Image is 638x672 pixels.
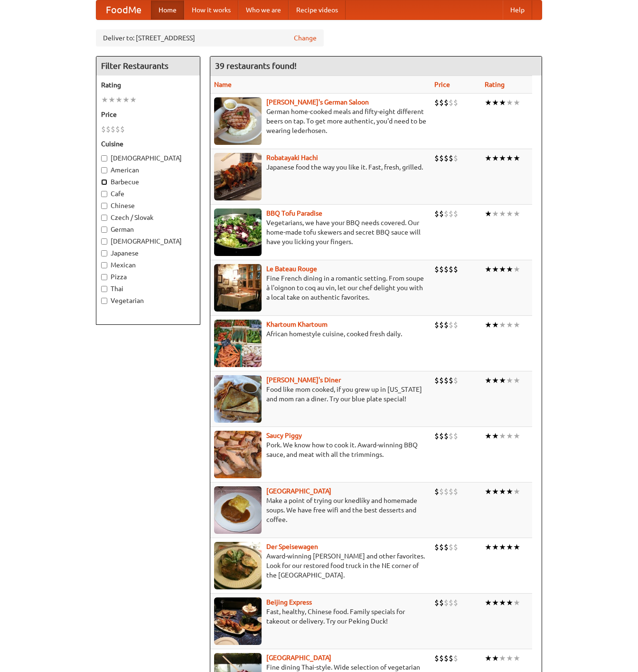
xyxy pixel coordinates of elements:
input: German [101,227,107,233]
li: ★ [485,486,492,497]
li: $ [106,124,111,134]
a: [PERSON_NAME]'s German Saloon [266,98,369,106]
li: ★ [485,542,492,552]
p: African homestyle cuisine, cooked fresh daily. [214,329,427,339]
li: $ [439,97,444,108]
label: Czech / Slovak [101,213,195,222]
li: ★ [513,653,520,663]
label: Cafe [101,189,195,199]
li: ★ [485,320,492,330]
li: $ [434,320,439,330]
input: Czech / Slovak [101,215,107,221]
label: German [101,225,195,234]
label: Vegetarian [101,296,195,305]
a: Name [214,81,232,88]
li: ★ [513,97,520,108]
li: $ [453,597,458,608]
label: Mexican [101,260,195,270]
a: BBQ Tofu Paradise [266,209,322,217]
a: Recipe videos [289,0,346,19]
p: Vegetarians, we have your BBQ needs covered. Our home-made tofu skewers and secret BBQ sauce will... [214,218,427,246]
li: $ [453,542,458,552]
li: $ [453,153,458,163]
li: $ [444,486,449,497]
li: ★ [492,597,499,608]
li: $ [453,375,458,386]
img: saucy.jpg [214,431,262,478]
a: Robatayaki Hachi [266,154,318,161]
li: $ [434,431,439,441]
b: Saucy Piggy [266,432,302,439]
li: $ [449,153,453,163]
li: $ [111,124,115,134]
img: speisewagen.jpg [214,542,262,589]
li: ★ [492,264,499,274]
li: ★ [499,153,506,163]
a: Price [434,81,450,88]
input: Japanese [101,250,107,256]
li: ★ [506,320,513,330]
label: American [101,165,195,175]
li: $ [453,486,458,497]
label: Pizza [101,272,195,282]
img: robatayaki.jpg [214,153,262,200]
div: Deliver to: [STREET_ADDRESS] [96,29,324,47]
a: Who we are [238,0,289,19]
li: $ [449,486,453,497]
li: $ [444,653,449,663]
img: khartoum.jpg [214,320,262,367]
li: $ [449,597,453,608]
img: esthers.jpg [214,97,262,145]
li: $ [449,375,453,386]
input: Cafe [101,191,107,197]
li: ★ [513,264,520,274]
a: FoodMe [96,0,151,19]
a: Change [294,33,317,43]
b: Le Bateau Rouge [266,265,317,273]
label: [DEMOGRAPHIC_DATA] [101,153,195,163]
li: $ [444,542,449,552]
li: $ [449,431,453,441]
a: How it works [184,0,238,19]
li: $ [439,431,444,441]
li: $ [449,653,453,663]
li: ★ [506,375,513,386]
img: bateaurouge.jpg [214,264,262,312]
li: $ [453,97,458,108]
ng-pluralize: 39 restaurants found! [215,61,297,70]
a: [PERSON_NAME]'s Diner [266,376,341,384]
li: $ [449,97,453,108]
p: Award-winning [PERSON_NAME] and other favorites. Look for our restored food truck in the NE corne... [214,551,427,580]
input: Barbecue [101,179,107,185]
li: ★ [499,486,506,497]
li: $ [449,264,453,274]
li: $ [439,320,444,330]
li: $ [444,431,449,441]
li: $ [439,542,444,552]
li: ★ [506,597,513,608]
a: Beijing Express [266,598,312,606]
li: $ [444,597,449,608]
li: $ [444,375,449,386]
li: ★ [506,542,513,552]
input: American [101,167,107,173]
li: ★ [492,653,499,663]
b: Der Speisewagen [266,543,318,550]
li: ★ [499,97,506,108]
li: $ [434,264,439,274]
p: Fine French dining in a romantic setting. From soupe à l'oignon to coq au vin, let our chef delig... [214,274,427,302]
li: ★ [485,97,492,108]
b: [GEOGRAPHIC_DATA] [266,487,331,495]
input: Pizza [101,274,107,280]
li: ★ [122,95,130,105]
li: ★ [499,375,506,386]
li: $ [434,653,439,663]
li: $ [439,486,444,497]
li: ★ [485,597,492,608]
h5: Rating [101,80,195,90]
li: ★ [499,208,506,219]
li: ★ [115,95,122,105]
li: ★ [492,431,499,441]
